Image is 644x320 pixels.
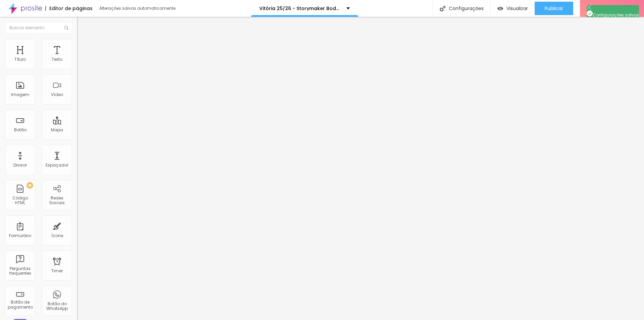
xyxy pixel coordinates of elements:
[44,196,70,205] div: Redes Sociais
[587,12,639,18] span: Configurações salvas
[13,163,27,168] div: Divisor
[14,128,26,132] div: Botão
[491,2,535,15] button: Visualizar
[51,92,63,97] div: Vídeo
[46,163,68,168] div: Espaçador
[64,26,68,30] img: Icone
[7,300,33,310] div: Botão de pagamento
[587,10,593,16] img: Icone
[45,6,93,11] div: Editor de páginas
[44,302,70,311] div: Botão do WhatsApp
[51,128,63,132] div: Mapa
[5,22,72,34] input: Buscar elemento
[7,196,33,205] div: Código HTML
[11,92,29,97] div: Imagem
[259,6,341,11] p: Vitória 25/26 - Storymaker Bodas
[9,233,31,238] div: Formulário
[14,57,26,62] div: Título
[51,233,63,238] div: Ícone
[440,6,445,11] img: Icone
[52,57,62,62] div: Texto
[587,5,591,10] img: Icone
[545,6,563,11] span: Publicar
[535,2,573,15] button: Publicar
[506,6,528,11] span: Visualizar
[77,17,644,320] iframe: Editor
[99,6,176,10] div: Alterações salvas automaticamente
[51,269,63,273] div: Timer
[7,266,33,276] div: Perguntas frequentes
[497,6,503,11] img: view-1.svg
